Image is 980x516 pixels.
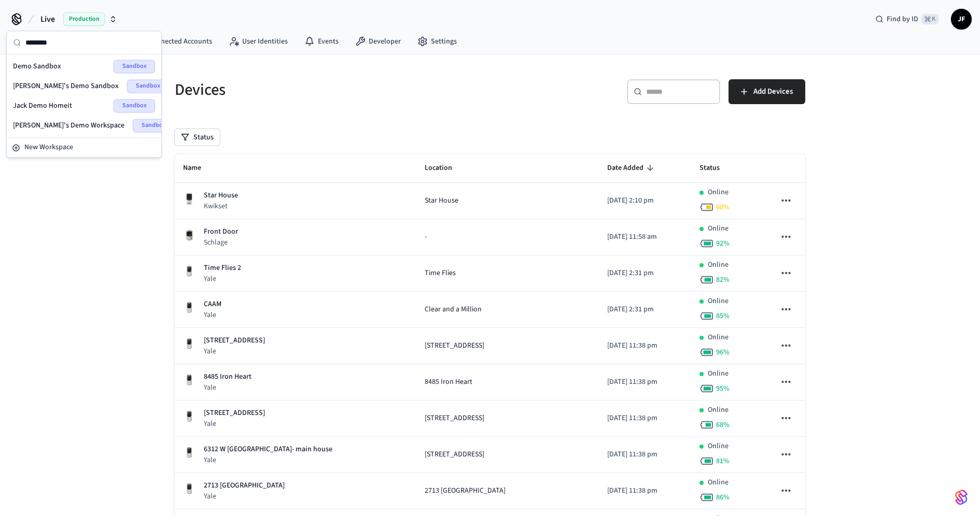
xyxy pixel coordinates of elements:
span: Date Added [607,160,657,176]
p: 2713 [GEOGRAPHIC_DATA] [204,480,285,491]
div: Suggestions [7,54,161,137]
p: [DATE] 11:38 pm [607,485,683,496]
p: Online [708,405,729,415]
span: Sandbox [114,60,155,73]
span: Add Devices [753,85,793,98]
span: Location [425,160,466,176]
p: 8485 Iron Heart [204,371,251,382]
span: Sandbox [133,119,174,132]
p: Online [708,332,729,343]
p: Yale [204,274,241,284]
span: 2713 [GEOGRAPHIC_DATA] [425,485,506,496]
p: [DATE] 2:31 pm [607,268,683,279]
img: Yale Assure Touchscreen Wifi Smart Lock, Satin Nickel, Front [183,338,195,350]
p: [DATE] 2:10 pm [607,195,683,206]
span: 60 % [716,202,730,212]
span: ⌘ K [921,14,939,24]
p: Online [708,296,729,307]
span: Name [183,160,215,176]
p: Schlage [204,237,238,248]
p: Kwikset [204,201,238,211]
span: Sandbox [127,79,169,93]
span: 81 % [716,456,730,466]
p: Online [708,368,729,379]
button: Add Devices [729,79,805,104]
span: Demo Sandbox [13,61,61,71]
p: Yale [204,310,221,320]
span: New Workspace [24,142,73,153]
p: [DATE] 11:38 pm [607,340,683,351]
img: Yale Assure Touchscreen Wifi Smart Lock, Satin Nickel, Front [183,410,195,423]
span: [PERSON_NAME]'s Demo Sandbox [13,81,119,91]
span: Time Flies [425,268,456,279]
p: Online [708,187,729,198]
p: [DATE] 11:38 pm [607,377,683,388]
span: JF [952,10,971,28]
p: [STREET_ADDRESS] [204,335,265,346]
a: Developer [347,32,409,51]
p: Star House [204,190,238,201]
p: CAAM [204,299,221,310]
span: 92 % [716,238,730,249]
button: JF [951,9,972,30]
span: 96 % [716,347,730,357]
p: Online [708,260,729,270]
p: Yale [204,491,285,501]
p: Online [708,223,729,234]
p: Yale [204,419,265,429]
p: Time Flies 2 [204,263,241,274]
span: Find by ID [887,14,918,24]
span: 85 % [716,311,730,321]
p: Online [708,477,729,488]
p: Yale [204,346,265,356]
button: New Workspace [8,139,160,156]
p: Front Door [204,226,238,237]
a: Events [296,32,347,51]
span: Live [40,13,55,25]
span: Jack Demo Homeit [13,101,72,111]
span: 82 % [716,275,730,285]
p: Yale [204,455,332,465]
img: SeamLogoGradient.69752ec5.svg [955,489,968,506]
p: [DATE] 2:31 pm [607,304,683,315]
img: Yale Assure Touchscreen Wifi Smart Lock, Satin Nickel, Front [183,374,195,386]
span: 68 % [716,420,730,430]
p: [DATE] 11:38 pm [607,413,683,424]
span: 95 % [716,383,730,394]
span: - [425,232,427,242]
span: Sandbox [114,99,155,112]
a: Settings [409,32,465,51]
p: [DATE] 11:38 pm [607,449,683,460]
button: Status [175,129,220,146]
img: Yale Assure Touchscreen Wifi Smart Lock, Satin Nickel, Front [183,483,195,495]
p: 6312 W [GEOGRAPHIC_DATA]- main house [204,444,332,455]
span: 8485 Iron Heart [425,377,472,388]
img: Yale Assure Touchscreen Wifi Smart Lock, Satin Nickel, Front [183,447,195,459]
a: Connected Accounts [127,32,220,51]
img: Yale Assure Touchscreen Wifi Smart Lock, Satin Nickel, Front [183,302,195,314]
span: [STREET_ADDRESS] [425,340,484,351]
h5: Devices [175,79,484,101]
span: Status [699,160,733,176]
p: [STREET_ADDRESS] [204,408,265,419]
span: [STREET_ADDRESS] [425,449,484,460]
span: [STREET_ADDRESS] [425,413,484,424]
p: Yale [204,382,251,393]
span: Production [63,12,105,26]
span: Star House [425,195,458,206]
div: Find by ID⌘ K [867,10,947,28]
span: 86 % [716,492,730,503]
span: [PERSON_NAME]'s Demo Workspace [13,120,124,131]
a: User Identities [220,32,296,51]
span: Clear and a Million [425,304,482,315]
img: Kwikset Halo Touchscreen Wifi Enabled Smart Lock, Polished Chrome, Front [183,193,195,205]
img: Schlage Sense Smart Deadbolt with Camelot Trim, Front [183,229,195,241]
p: [DATE] 11:58 am [607,232,683,242]
img: Yale Assure Touchscreen Wifi Smart Lock, Satin Nickel, Front [183,265,195,278]
p: Online [708,441,729,452]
